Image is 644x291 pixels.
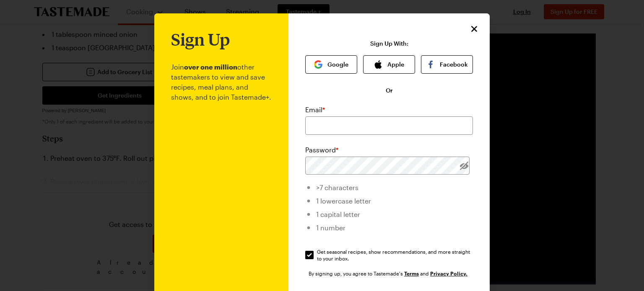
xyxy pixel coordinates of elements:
span: Or [386,86,393,95]
button: Facebook [421,55,473,74]
button: Apple [363,55,415,74]
button: Google [305,55,357,74]
b: over one million [184,63,237,71]
span: 1 capital letter [316,210,360,218]
h1: Sign Up [171,30,230,49]
a: Tastemade Terms of Service [404,270,419,277]
button: Close [469,23,480,34]
input: Get seasonal recipes, show recommendations, and more straight to your inbox. [305,251,314,259]
span: 1 lowercase letter [316,197,371,205]
span: 1 number [316,224,345,232]
label: Email [305,105,325,115]
div: By signing up, you agree to Tastemade's and [309,269,470,278]
label: Password [305,145,338,155]
a: Tastemade Privacy Policy [430,270,467,277]
p: Sign Up With: [370,40,408,47]
span: Get seasonal recipes, show recommendations, and more straight to your inbox. [317,248,474,262]
span: >7 characters [316,183,358,191]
